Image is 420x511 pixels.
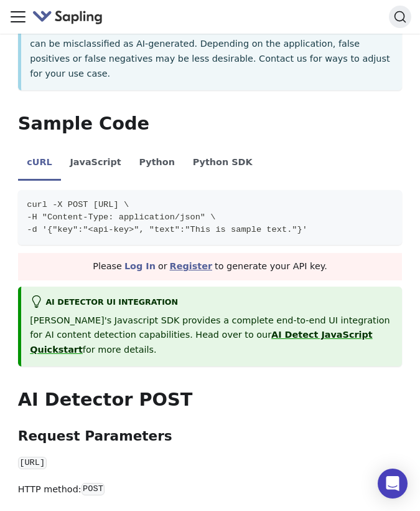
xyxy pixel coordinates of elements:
[30,295,393,310] div: AI Detector UI integration
[32,8,103,26] img: Sapling.ai
[18,113,402,135] h2: Sample Code
[170,261,212,271] a: Register
[389,6,411,28] button: Search (Command+K)
[27,200,129,209] span: curl -X POST [URL] \
[18,457,47,469] code: [URL]
[18,146,61,181] li: cURL
[61,146,130,181] li: JavaScript
[82,483,105,495] code: POST
[9,7,27,26] button: Toggle navigation bar
[130,146,184,181] li: Python
[124,261,156,271] a: Log In
[18,428,402,445] h3: Request Parameters
[184,146,261,181] li: Python SDK
[27,225,307,234] span: -d '{"key":"<api-key>", "text":"This is sample text."}'
[30,330,372,355] a: AI Detect JavaScript Quickstart
[27,213,215,222] span: -H "Content-Type: application/json" \
[18,253,402,280] div: Please or to generate your API key.
[18,389,402,411] h2: AI Detector POST
[378,469,408,499] div: Open Intercom Messenger
[18,482,402,497] p: HTTP method:
[30,313,393,358] p: [PERSON_NAME]'s Javascript SDK provides a complete end-to-end UI integration for AI content detec...
[32,8,108,26] a: Sapling.ai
